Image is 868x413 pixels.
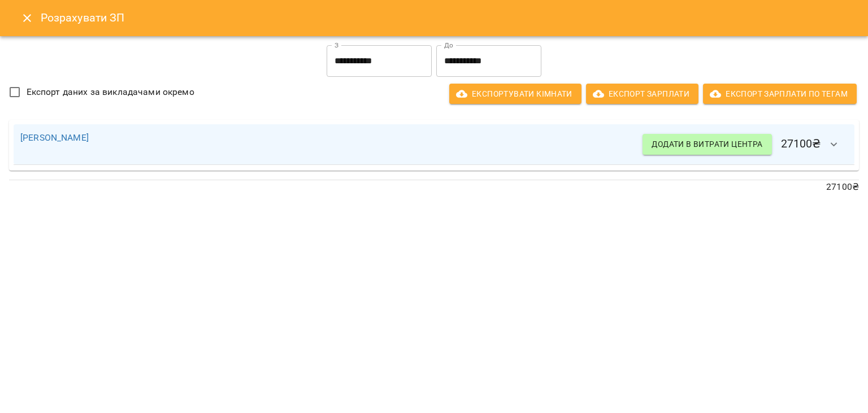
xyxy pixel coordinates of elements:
[27,85,194,99] span: Експорт даних за викладачами окремо
[449,84,581,104] button: Експортувати кімнати
[586,84,698,104] button: Експорт Зарплати
[595,87,689,101] span: Експорт Зарплати
[643,131,848,158] h6: 27100 ₴
[41,9,854,27] h6: Розрахувати ЗП
[458,87,572,101] span: Експортувати кімнати
[652,137,762,151] span: Додати в витрати центра
[703,84,857,104] button: Експорт Зарплати по тегам
[712,87,848,101] span: Експорт Зарплати по тегам
[14,5,41,32] button: Close
[20,132,89,143] a: [PERSON_NAME]
[643,134,771,154] button: Додати в витрати центра
[9,180,859,194] p: 27100 ₴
